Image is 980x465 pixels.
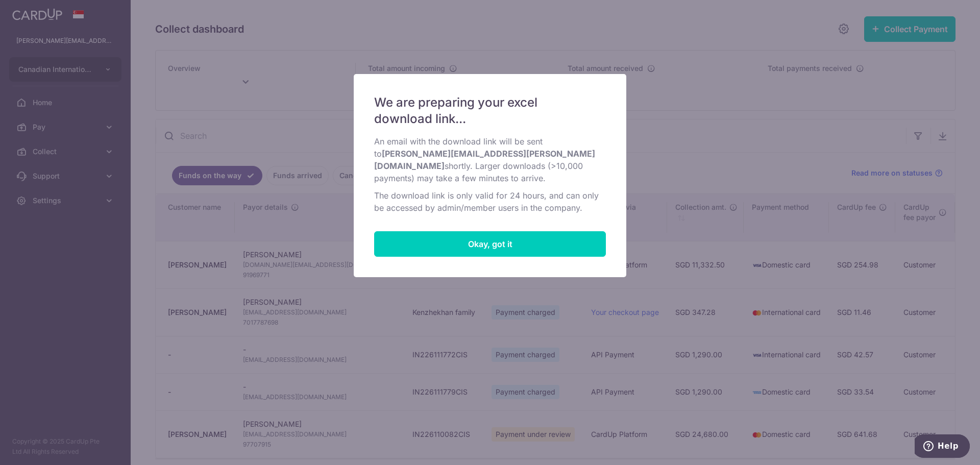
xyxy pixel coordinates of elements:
iframe: Opens a widget where you can find more information [915,434,970,460]
span: Help [23,7,44,16]
b: [PERSON_NAME][EMAIL_ADDRESS][PERSON_NAME][DOMAIN_NAME] [374,149,595,171]
p: The download link is only valid for 24 hours, and can only be accessed by admin/member users in t... [374,189,606,214]
button: Close [374,231,606,257]
span: We are preparing your excel download link... [374,94,594,127]
p: An email with the download link will be sent to shortly. Larger downloads (>10,000 payments) may ... [374,135,606,184]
